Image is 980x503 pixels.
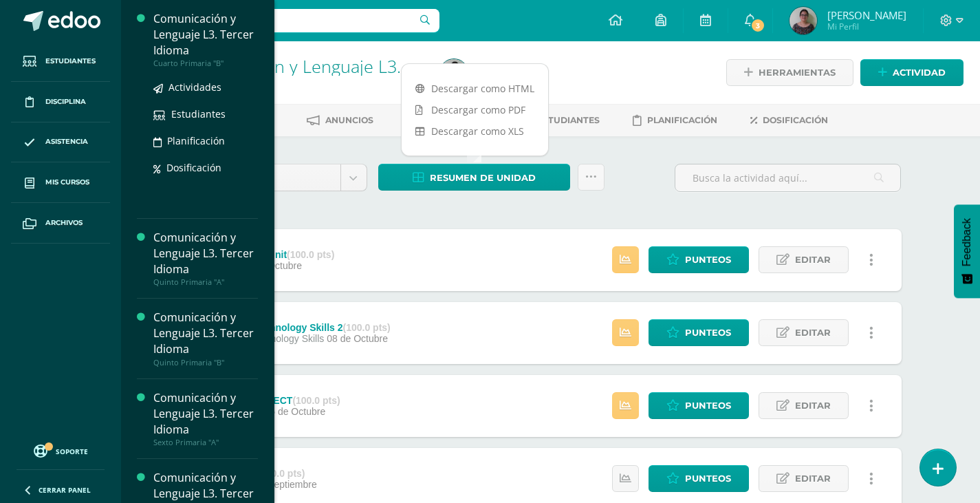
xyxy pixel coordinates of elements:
a: Actividades [153,79,258,95]
div: English Technology Skills 2 [216,322,390,333]
div: Quinto Primaria 'B' [173,76,424,89]
span: Punteos [685,247,731,272]
span: Dosificación [166,161,221,174]
a: Herramientas [726,59,853,86]
a: Mis cursos [11,162,110,203]
span: Anuncios [325,115,373,125]
a: Unidad 4 [201,164,367,191]
span: Editar [795,393,831,418]
strong: (100.0 pts) [343,322,391,333]
h1: Comunicación y Lenguaje L3. Tercer Idioma [173,56,424,76]
span: Punteos [685,393,731,418]
a: Soporte [17,441,105,460]
strong: (100.0 pts) [257,468,305,479]
a: Punteos [649,392,749,419]
button: Feedback - Mostrar encuesta [954,204,980,298]
span: Cerrar panel [39,485,91,495]
a: Resumen de unidad [378,164,570,191]
img: 88a2233dffd916962c4d2156b7d9d415.png [440,59,468,87]
span: Punteos [685,466,731,491]
div: Cuarto Primaria "B" [153,58,258,68]
span: 08 de Octubre [327,333,388,344]
span: Soporte [56,447,88,456]
a: Dosificación [750,109,828,131]
a: Punteos [649,246,749,273]
a: Disciplina [11,82,110,122]
span: Actividad [893,60,946,85]
a: Planificación [633,109,717,131]
input: Busca la actividad aquí... [675,164,900,191]
span: Resumen de unidad [430,165,536,191]
span: 06 de Octubre [264,406,325,417]
a: Descargar como HTML [402,78,548,99]
span: Editar [795,466,831,491]
img: 88a2233dffd916962c4d2156b7d9d415.png [790,7,817,34]
a: Asistencia [11,122,110,163]
a: Planificación [153,133,258,149]
span: Actividades [168,81,221,94]
span: Editar [795,247,831,272]
span: Dosificación [763,115,828,125]
a: Actividad [860,59,963,86]
span: Estudiantes [45,56,96,67]
strong: (100.0 pts) [287,249,334,260]
span: Mis cursos [45,177,89,188]
a: Comunicación y Lenguaje L3. Tercer IdiomaQuinto Primaria "B" [153,310,258,367]
div: Comunicación y Lenguaje L3. Tercer Idioma [153,230,258,277]
a: Punteos [649,319,749,346]
a: Punteos [649,465,749,492]
a: Descargar como PDF [402,99,548,120]
div: Quinto Primaria "A" [153,277,258,287]
span: 24 de Septiembre [241,479,317,490]
span: Mi Perfil [827,21,906,32]
a: Comunicación y Lenguaje L3. Tercer IdiomaCuarto Primaria "B" [153,11,258,68]
span: Estudiantes [171,107,226,120]
span: Disciplina [45,96,86,107]
span: Editar [795,320,831,345]
span: 3 [750,18,765,33]
a: Comunicación y Lenguaje L3. Tercer IdiomaQuinto Primaria "A" [153,230,258,287]
a: Anuncios [307,109,373,131]
span: 09 de Octubre [241,260,302,271]
a: Estudiantes [153,106,258,122]
div: Book Final Unit [216,249,334,260]
a: Comunicación y Lenguaje L3. Tercer IdiomaSexto Primaria "A" [153,390,258,447]
a: Comunicación y Lenguaje L3. Tercer Idioma [173,54,514,78]
span: Archivos [45,217,83,228]
span: [PERSON_NAME] [827,8,906,22]
div: Comunicación y Lenguaje L3. Tercer Idioma [153,11,258,58]
span: Feedback [961,218,973,266]
div: Comunicación y Lenguaje L3. Tercer Idioma [153,390,258,438]
a: Descargar como XLS [402,120,548,142]
div: Sexto Primaria "A" [153,438,258,447]
input: Busca un usuario... [130,9,439,32]
a: Estudiantes [517,109,600,131]
div: Comunicación y Lenguaje L3. Tercer Idioma [153,310,258,357]
strong: (100.0 pts) [292,395,340,406]
div: FINAL PROJECT [216,395,340,406]
span: Estudiantes [537,115,600,125]
span: Planificación [647,115,717,125]
a: Archivos [11,203,110,244]
a: Estudiantes [11,41,110,82]
span: Punteos [685,320,731,345]
span: Asistencia [45,136,88,147]
span: Herramientas [759,60,836,85]
span: Planificación [167,134,225,147]
a: Dosificación [153,160,258,175]
div: Quinto Primaria "B" [153,358,258,367]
